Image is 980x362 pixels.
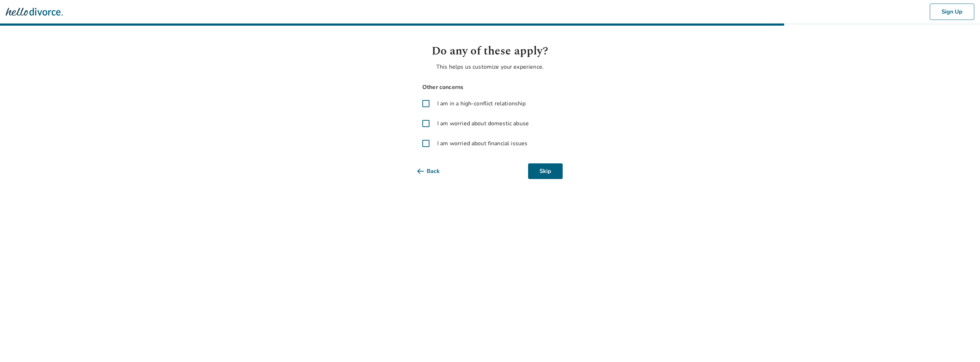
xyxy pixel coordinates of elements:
[944,328,980,362] iframe: Chat Widget
[437,139,527,148] span: I am worried about financial issues
[930,4,974,20] button: Sign Up
[6,5,63,19] img: Hello Divorce Logo
[417,63,563,71] p: This helps us customize your experience.
[417,163,451,179] button: Back
[437,99,526,108] span: I am in a high-conflict relationship
[437,119,529,128] span: I am worried about domestic abuse
[417,83,563,92] span: Other concerns
[528,163,563,179] button: Skip
[417,43,563,60] h1: Do any of these apply?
